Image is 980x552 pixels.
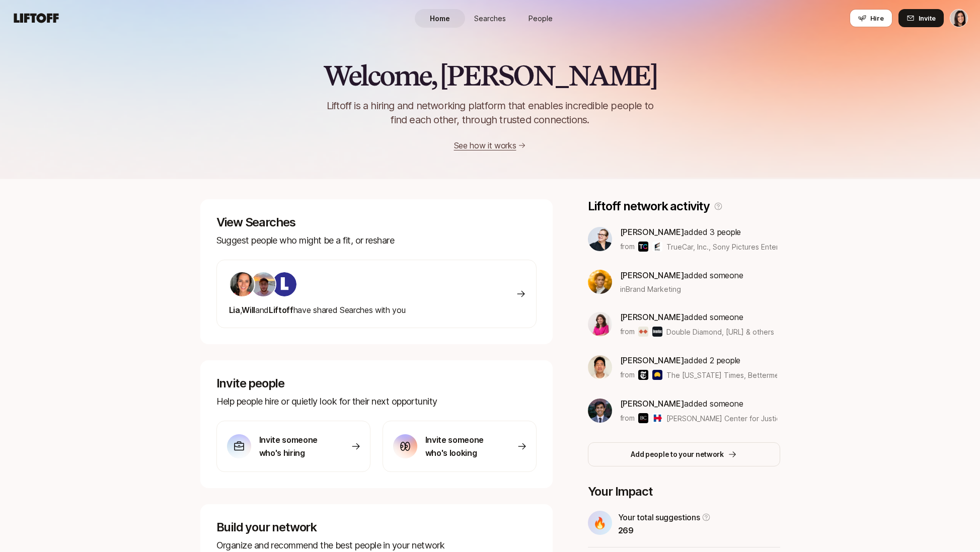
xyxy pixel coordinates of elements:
[666,328,774,336] span: Double Diamond, [URL] & others
[620,399,685,409] span: [PERSON_NAME]
[216,233,537,248] p: Suggest people who might be a fit, or reshare
[255,305,269,315] span: and
[666,371,816,379] span: The [US_STATE] Times, Betterment & others
[229,305,406,315] span: have shared Searches with you
[620,241,635,253] p: from
[620,284,681,294] span: in Brand Marketing
[666,243,838,251] span: TrueCar, Inc., Sony Pictures Entertainment & others
[870,13,884,23] span: Hire
[529,13,553,24] span: People
[620,355,685,365] span: [PERSON_NAME]
[898,9,944,27] button: Invite
[588,399,612,423] img: 4640b0e7_2b03_4c4f_be34_fa460c2e5c38.jpg
[229,305,240,315] span: Lia
[465,9,515,28] a: Searches
[588,199,710,213] p: Liftoff network activity
[259,433,330,459] p: Invite someone who's hiring
[652,370,662,380] img: Betterment
[620,369,635,381] p: from
[242,305,255,315] span: Will
[666,414,889,423] span: [PERSON_NAME] Center for Justice & [PERSON_NAME] for America
[620,312,685,322] span: [PERSON_NAME]
[652,413,662,423] img: Hillary for America
[216,215,537,229] p: View Searches
[652,242,662,252] img: Sony Pictures Entertainment
[588,485,780,499] p: Your Impact
[269,305,293,315] span: Liftoff
[474,13,506,24] span: Searches
[950,9,968,27] button: Eleanor Morgan
[620,326,635,338] p: from
[430,13,450,24] span: Home
[620,269,743,282] p: added someone
[631,448,724,460] p: Add people to your network
[919,13,936,23] span: Invite
[620,397,778,410] p: added someone
[216,376,537,390] p: Invite people
[638,327,648,337] img: Double Diamond
[620,225,778,239] p: added 3 people
[415,9,465,28] a: Home
[310,99,670,127] p: Liftoff is a hiring and networking platform that enables incredible people to find each other, th...
[588,355,612,379] img: c3894d86_b3f1_4e23_a0e4_4d923f503b0e.jpg
[515,9,566,28] a: People
[216,520,537,534] p: Build your network
[950,10,967,27] img: Eleanor Morgan
[323,60,657,91] h2: Welcome, [PERSON_NAME]
[638,242,648,252] img: TrueCar, Inc.
[216,395,537,409] p: Help people hire or quietly look for their next opportunity
[618,524,711,537] p: 269
[251,272,275,296] img: ACg8ocJgLS4_X9rs-p23w7LExaokyEoWgQo9BGx67dOfttGDosg=s160-c
[588,270,612,294] img: c749752d_5ea4_4c6b_8935_6918de9c0300.jpg
[588,442,780,466] button: Add people to your network
[620,310,775,324] p: added someone
[425,433,496,459] p: Invite someone who's looking
[620,227,685,237] span: [PERSON_NAME]
[652,327,662,337] img: Avantos.ai
[620,412,635,424] p: from
[230,272,254,296] img: 490561b5_2133_45f3_8e39_178badb376a1.jpg
[620,270,685,280] span: [PERSON_NAME]
[850,9,892,27] button: Hire
[618,511,700,524] p: Your total suggestions
[620,354,778,367] p: added 2 people
[588,227,612,251] img: c9fdc6f7_fd49_4133_ae5a_6749e2d568be.jpg
[454,140,516,150] a: See how it works
[240,305,242,315] span: ,
[638,370,648,380] img: The New York Times
[638,413,648,423] img: Brennan Center for Justice
[272,272,296,296] img: ACg8ocKIuO9-sklR2KvA8ZVJz4iZ_g9wtBiQREC3t8A94l4CTg=s160-c
[588,511,612,535] div: 🔥
[588,312,612,336] img: 9e09e871_5697_442b_ae6e_b16e3f6458f8.jpg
